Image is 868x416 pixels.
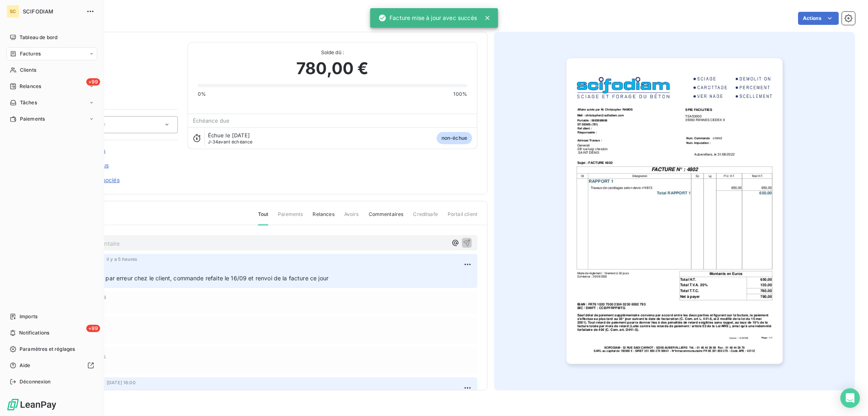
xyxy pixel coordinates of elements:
span: SCIFODIAM [23,8,81,15]
span: +99 [86,325,100,332]
span: Factures [20,50,41,57]
span: Échue le [DATE] [208,132,250,139]
span: Solde dû : [198,49,467,56]
span: Paiements [20,115,45,123]
button: Actions [798,12,839,25]
span: Notifications [19,329,49,337]
span: +99 [86,78,100,86]
span: 41118138 [64,52,178,58]
span: Imports [20,313,37,320]
span: Creditsafe [413,211,438,225]
div: Open Intercom Messenger [840,388,860,408]
img: invoice_thumbnail [566,58,782,364]
span: Échéance due [193,117,230,124]
span: Portail client [448,211,477,225]
span: Avoirs [344,211,359,225]
span: il y a 5 heures [107,257,137,262]
span: Tableau de bord [20,34,57,41]
span: 100% [453,90,467,98]
div: Facture mise à jour avec succès [378,11,477,25]
span: commande annulé par erreur chez le client, commande refaite le 16/09 et renvoi de la facture ce jour [54,275,328,282]
span: Commentaires [369,211,404,225]
span: non-échue [437,132,472,144]
span: [DATE] 16:00 [107,380,136,385]
span: Relances [20,83,41,90]
span: Paiements [278,211,303,225]
span: Déconnexion [20,378,51,385]
img: Logo LeanPay [7,398,57,411]
a: Aide [7,359,97,372]
span: 780,00 € [296,56,368,81]
span: 0% [198,90,206,98]
span: J-34 [208,139,219,145]
span: Relances [313,211,334,225]
span: Tout [258,211,269,225]
span: Paramètres et réglages [20,346,75,353]
span: Tâches [20,99,37,106]
span: Clients [20,66,36,74]
div: SC [7,5,20,18]
span: Aide [20,362,31,369]
span: avant échéance [208,139,253,144]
